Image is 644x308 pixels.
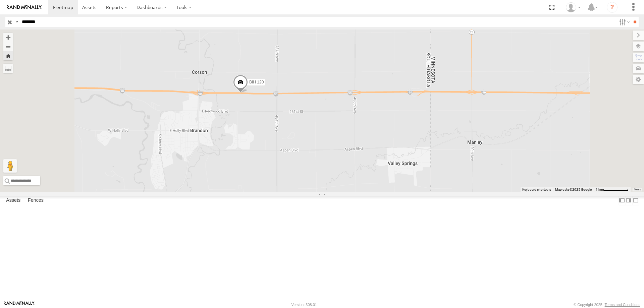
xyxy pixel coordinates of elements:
[14,17,19,27] label: Search Query
[291,303,317,307] div: Version: 308.01
[7,5,42,10] img: rand-logo.svg
[607,2,618,13] i: ?
[605,303,640,307] a: Terms and Conditions
[625,196,632,205] label: Dock Summary Table to the Right
[619,196,625,205] label: Dock Summary Table to the Left
[24,196,47,205] label: Fences
[594,187,631,192] button: Map Scale: 1 km per 72 pixels
[3,42,13,51] button: Zoom out
[3,64,13,73] label: Measure
[634,188,641,191] a: Terms (opens in new tab)
[632,196,639,205] label: Hide Summary Table
[616,17,631,27] label: Search Filter Options
[522,187,551,192] button: Keyboard shortcuts
[633,75,644,84] label: Map Settings
[574,303,640,307] div: © Copyright 2025 -
[4,301,35,308] a: Visit our Website
[3,196,24,205] label: Assets
[3,51,13,60] button: Zoom Home
[249,79,264,84] span: BIH 120
[555,188,592,191] span: Map data ©2025 Google
[3,33,13,42] button: Zoom in
[596,188,603,191] span: 1 km
[3,159,17,173] button: Drag Pegman onto the map to open Street View
[563,2,583,12] div: Nele .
